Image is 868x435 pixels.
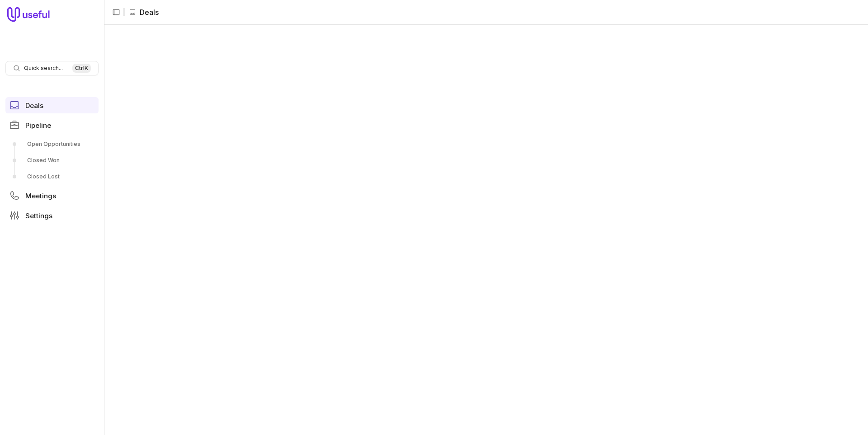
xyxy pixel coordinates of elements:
a: Deals [5,97,99,113]
span: Deals [25,102,43,109]
a: Meetings [5,187,99,204]
li: Deals [129,7,159,18]
a: Open Opportunities [5,137,99,151]
span: | [123,7,125,18]
a: Closed Lost [5,169,99,184]
span: Quick search... [24,65,63,72]
a: Closed Won [5,153,99,168]
span: Pipeline [25,122,51,129]
kbd: Ctrl K [72,64,91,73]
span: Meetings [25,192,56,199]
a: Pipeline [5,117,99,133]
a: Settings [5,207,99,224]
button: Collapse sidebar [109,5,123,19]
span: Settings [25,212,52,219]
div: Pipeline submenu [5,137,99,184]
